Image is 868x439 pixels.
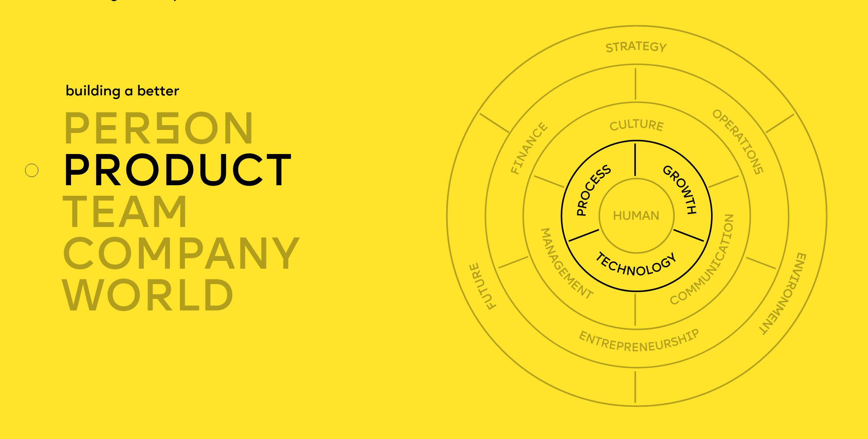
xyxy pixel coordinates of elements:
div: product [61,150,452,192]
div: TEAM [61,192,452,234]
div: world [61,275,452,317]
div: company [61,234,452,275]
div: per on [61,109,452,150]
div: building a better [65,82,179,101]
span: s [153,110,182,155]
